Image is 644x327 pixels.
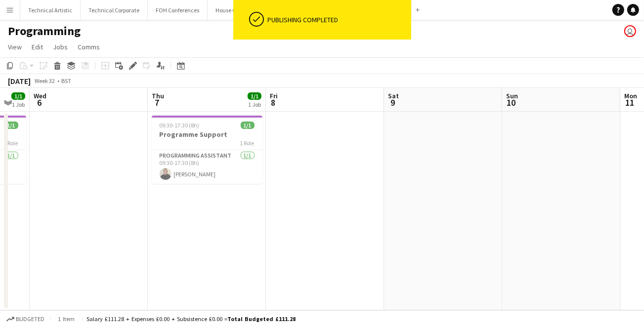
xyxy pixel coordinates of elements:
div: BST [61,77,71,84]
button: House Crew [208,0,254,20]
span: 1/1 [4,122,18,129]
app-user-avatar: Liveforce Admin [624,25,636,37]
span: Edit [32,42,43,51]
span: 1 item [54,315,78,323]
span: 09:30-17:30 (8h) [160,122,200,129]
div: 1 Job [248,101,261,108]
span: View [8,42,22,51]
span: Fri [270,91,278,100]
div: Publishing completed [268,15,407,24]
h1: Programming [8,24,81,39]
a: View [4,41,26,53]
span: Mon [624,91,637,100]
span: Week 32 [33,77,57,84]
button: FOH Conferences [148,0,208,20]
span: Jobs [53,42,68,51]
span: 1/1 [11,92,25,100]
span: Wed [34,91,46,100]
button: Technical Corporate [81,0,148,20]
span: 6 [32,97,46,108]
a: Edit [28,41,47,53]
span: 1 Role [240,139,255,147]
span: 11 [623,97,637,108]
span: 1/1 [248,92,261,100]
span: Comms [78,42,100,51]
h3: Programme Support [152,130,262,139]
app-card-role: Programming Assistant1/109:30-17:30 (8h)[PERSON_NAME] [152,150,262,184]
div: 1 Job [12,101,25,108]
span: Total Budgeted £111.28 [227,315,296,323]
a: Comms [74,41,104,53]
span: 1/1 [241,122,255,129]
span: Sat [388,91,399,100]
app-job-card: 09:30-17:30 (8h)1/1Programme Support1 RoleProgramming Assistant1/109:30-17:30 (8h)[PERSON_NAME] [152,116,262,184]
span: Sun [506,91,518,100]
span: 8 [268,97,278,108]
span: 10 [505,97,518,108]
span: Thu [152,91,164,100]
span: 1 Role [4,139,18,147]
button: Budgeted [5,314,46,325]
span: Budgeted [16,316,44,323]
span: 9 [386,97,399,108]
a: Jobs [49,41,72,53]
div: Salary £111.28 + Expenses £0.00 + Subsistence £0.00 = [86,315,296,323]
div: [DATE] [8,76,31,86]
span: 7 [150,97,164,108]
button: Technical Artistic [20,0,81,20]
